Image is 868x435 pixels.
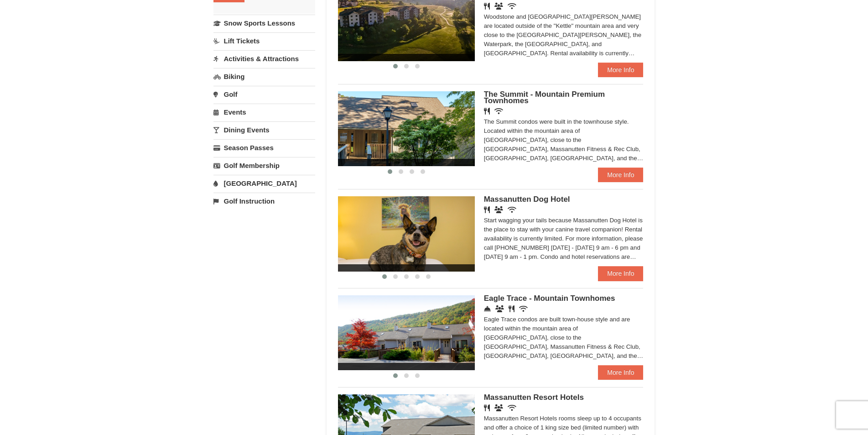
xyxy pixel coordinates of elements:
i: Restaurant [484,3,490,10]
i: Banquet Facilities [494,206,503,213]
span: The Summit - Mountain Premium Townhomes [484,90,605,105]
div: Eagle Trace condos are built town-house style and are located within the mountain area of [GEOGRA... [484,315,644,361]
span: Eagle Trace - Mountain Townhomes [484,294,615,303]
span: Massanutten Dog Hotel [484,195,570,204]
i: Wireless Internet (free) [508,3,516,10]
i: Wireless Internet (free) [494,108,503,115]
a: Golf Instruction [213,193,315,210]
i: Restaurant [509,305,515,312]
a: Activities & Attractions [213,50,315,67]
a: Lift Tickets [213,32,315,49]
a: More Info [598,168,643,182]
a: Biking [213,68,315,85]
a: [GEOGRAPHIC_DATA] [213,175,315,192]
div: Woodstone and [GEOGRAPHIC_DATA][PERSON_NAME] are located outside of the "Kettle" mountain area an... [484,12,644,58]
i: Restaurant [484,404,490,411]
a: More Info [598,63,643,77]
i: Restaurant [484,206,490,213]
i: Wireless Internet (free) [519,305,528,312]
i: Banquet Facilities [494,3,503,10]
i: Conference Facilities [495,305,504,312]
i: Restaurant [484,108,490,115]
a: Dining Events [213,121,315,138]
a: Snow Sports Lessons [213,15,315,31]
a: Golf Membership [213,157,315,174]
i: Wireless Internet (free) [508,404,516,411]
div: Start wagging your tails because Massanutten Dog Hotel is the place to stay with your canine trav... [484,216,644,262]
a: More Info [598,266,643,281]
div: The Summit condos were built in the townhouse style. Located within the mountain area of [GEOGRAP... [484,117,644,163]
a: Season Passes [213,139,315,156]
i: Banquet Facilities [494,404,503,411]
span: Massanutten Resort Hotels [484,393,584,402]
a: More Info [598,365,643,380]
i: Concierge Desk [484,305,491,312]
a: Golf [213,86,315,103]
a: Events [213,104,315,121]
i: Wireless Internet (free) [508,206,516,213]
